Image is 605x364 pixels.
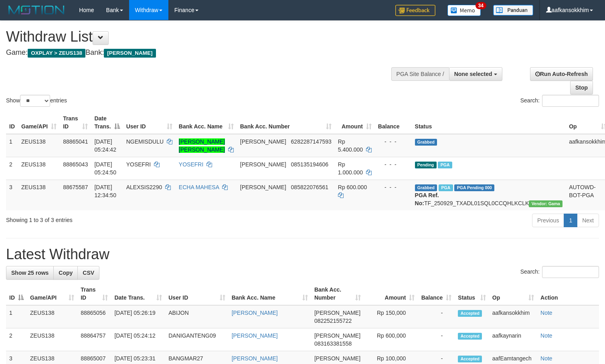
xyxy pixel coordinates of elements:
[314,355,360,362] span: [PERSON_NAME]
[412,180,566,210] td: TF_250929_TXADL01SQL0CCQHLKCLK
[314,340,352,347] span: Copy 083163381558 to clipboard
[232,355,278,362] a: [PERSON_NAME]
[520,95,599,107] label: Search:
[94,161,116,176] span: [DATE] 05:24:50
[6,49,395,57] h4: Game: Bank:
[542,95,599,107] input: Search:
[63,161,88,168] span: 88865043
[540,355,552,362] a: Note
[378,138,409,146] div: - - -
[240,138,286,145] span: [PERSON_NAME]
[291,138,332,145] span: Copy 6282287147593 to clipboard
[63,138,88,145] span: 88865041
[489,328,537,351] td: aafkaynarin
[77,266,99,280] a: CSV
[179,138,225,153] a: [PERSON_NAME] [PERSON_NAME]
[27,282,77,305] th: Game/API: activate to sort column ascending
[364,305,418,328] td: Rp 150,000
[126,138,164,145] span: NGEMISDULU
[111,328,165,351] td: [DATE] 05:24:12
[391,67,449,81] div: PGA Site Balance /
[179,184,219,190] a: ECHA MAHESA
[53,266,78,280] a: Copy
[489,305,537,328] td: aafkansokkhim
[438,162,452,168] span: Marked by aafkaynarin
[104,49,156,58] span: [PERSON_NAME]
[378,160,409,168] div: - - -
[28,49,85,58] span: OXPLAY > ZEUS138
[94,184,116,198] span: [DATE] 12:34:50
[458,310,482,317] span: Accepted
[111,282,165,305] th: Date Trans.: activate to sort column ascending
[63,184,88,190] span: 88675587
[447,5,481,16] img: Button%20Memo.svg
[60,111,91,134] th: Trans ID: activate to sort column ascending
[395,5,435,16] img: Feedback.jpg
[476,2,486,9] span: 34
[338,184,367,190] span: Rp 600.000
[564,214,577,227] a: 1
[18,157,60,180] td: ZEUS138
[6,180,18,210] td: 3
[77,282,111,305] th: Trans ID: activate to sort column ascending
[6,95,67,107] label: Show entries
[311,282,364,305] th: Bank Acc. Number: activate to sort column ascending
[6,282,27,305] th: ID: activate to sort column descending
[18,180,60,210] td: ZEUS138
[378,183,409,191] div: - - -
[570,81,593,94] a: Stop
[77,305,111,328] td: 88865056
[335,111,375,134] th: Amount: activate to sort column ascending
[165,328,228,351] td: DANIGANTENG09
[240,161,286,168] span: [PERSON_NAME]
[27,328,77,351] td: ZEUS138
[229,282,311,305] th: Bank Acc. Name: activate to sort column ascending
[458,333,482,340] span: Accepted
[375,111,412,134] th: Balance
[165,282,228,305] th: User ID: activate to sort column ascending
[176,111,237,134] th: Bank Acc. Name: activate to sort column ascending
[291,161,328,168] span: Copy 085135194606 to clipboard
[126,161,151,168] span: YOSEFRI
[11,270,49,276] span: Show 25 rows
[6,157,18,180] td: 2
[540,310,552,316] a: Note
[6,29,395,45] h1: Withdraw List
[418,305,455,328] td: -
[454,71,492,77] span: None selected
[6,4,67,16] img: MOTION_logo.png
[6,266,54,280] a: Show 25 rows
[418,282,455,305] th: Balance: activate to sort column ascending
[412,111,566,134] th: Status
[165,305,228,328] td: ABIJON
[415,162,437,168] span: Pending
[179,161,203,168] a: YOSEFRI
[537,282,599,305] th: Action
[314,310,360,316] span: [PERSON_NAME]
[489,282,537,305] th: Op: activate to sort column ascending
[77,328,111,351] td: 88864757
[18,111,60,134] th: Game/API: activate to sort column ascending
[6,305,27,328] td: 1
[418,328,455,351] td: -
[237,111,335,134] th: Bank Acc. Number: activate to sort column ascending
[454,184,494,191] span: PGA Pending
[18,134,60,157] td: ZEUS138
[314,332,360,339] span: [PERSON_NAME]
[540,332,552,339] a: Note
[364,328,418,351] td: Rp 600,000
[458,356,482,362] span: Accepted
[240,184,286,190] span: [PERSON_NAME]
[338,161,363,176] span: Rp 1.000.000
[6,134,18,157] td: 1
[27,305,77,328] td: ZEUS138
[530,67,593,81] a: Run Auto-Refresh
[529,200,563,207] span: Vendor URL: https://trx31.1velocity.biz
[577,214,599,227] a: Next
[415,192,439,206] b: PGA Ref. No:
[6,111,18,134] th: ID
[291,184,328,190] span: Copy 085822076561 to clipboard
[59,270,73,276] span: Copy
[232,332,278,339] a: [PERSON_NAME]
[126,184,162,190] span: ALEXSIS2290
